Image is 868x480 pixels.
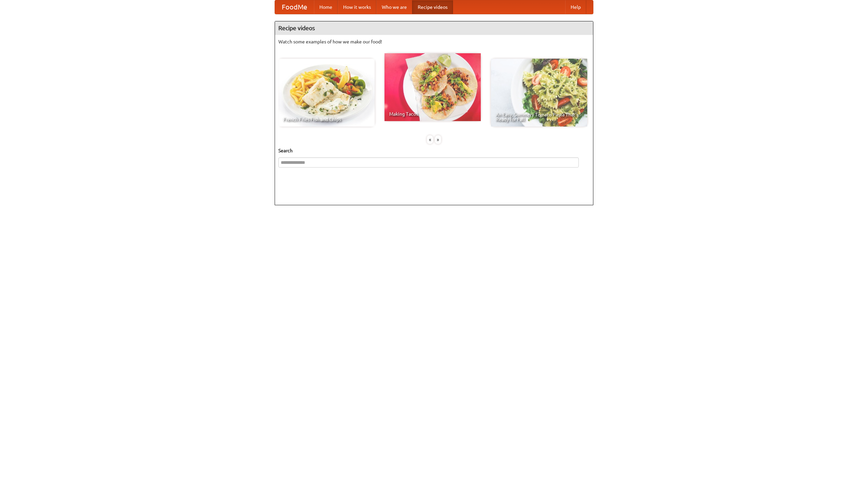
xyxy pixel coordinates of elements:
[314,0,338,14] a: Home
[491,59,587,127] a: An Easy, Summery Tomato Pasta That's Ready for Fall
[278,147,590,154] h5: Search
[496,112,583,122] span: An Easy, Summery Tomato Pasta That's Ready for Fall
[389,112,476,116] span: Making Tacos
[275,21,593,35] h4: Recipe videos
[283,117,370,122] span: French Fries Fish and Chips
[275,0,314,14] a: FoodMe
[435,135,441,144] div: »
[565,0,586,14] a: Help
[384,53,481,121] a: Making Tacos
[376,0,412,14] a: Who we are
[278,38,590,45] p: Watch some examples of how we make our food!
[412,0,453,14] a: Recipe videos
[278,59,375,127] a: French Fries Fish and Chips
[338,0,376,14] a: How it works
[427,135,433,144] div: «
